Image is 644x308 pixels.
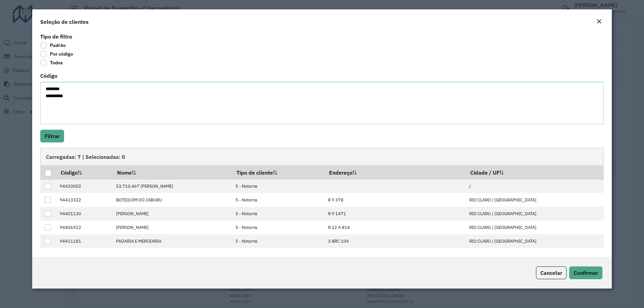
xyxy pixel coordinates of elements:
td: RIO CLARO / [GEOGRAPHIC_DATA] [466,193,603,207]
button: Cancelar [536,266,567,279]
td: 94406922 [56,221,112,234]
td: 94401130 [56,207,112,221]
td: RIO CLARO / [GEOGRAPHIC_DATA] [466,248,603,262]
td: [PERSON_NAME] [113,248,232,262]
td: R 9 378 [324,193,466,207]
td: 53.710.467 [PERSON_NAME] [113,180,232,193]
span: Confirmar [574,269,598,276]
button: Confirmar [569,266,602,279]
label: Padrão [40,42,66,49]
h4: Seleção de clientes [40,18,89,26]
td: 5 - Noturna [232,180,324,193]
td: 94410548 [56,248,112,262]
label: Código [40,72,57,80]
td: 5 - Noturna [232,221,324,234]
td: 94413322 [56,193,112,207]
em: Fechar [596,19,602,24]
td: R [PERSON_NAME] SP-127 S/N S00 [324,248,466,262]
td: 5 - Noturna [232,234,324,248]
th: Código [56,165,112,179]
th: Nome [113,165,232,179]
td: 5 - Noturna [232,207,324,221]
th: Endereço [324,165,466,179]
td: R 12 A 814 [324,221,466,234]
td: / [466,180,603,193]
label: Por código [40,51,73,57]
td: PADARIA E MERCEARIA [113,234,232,248]
td: R 9 1471 [324,207,466,221]
button: Close [594,17,604,26]
th: Cidade / UF [466,165,603,179]
td: 94420002 [56,180,112,193]
td: 94411181 [56,234,112,248]
td: RIO CLARO / [GEOGRAPHIC_DATA] [466,234,603,248]
span: Cancelar [540,269,562,276]
div: Carregadas: 7 | Selecionadas: 0 [40,148,604,165]
th: Tipo de cliente [232,165,324,179]
button: Filtrar [40,130,64,142]
td: BOTEQUIM DO JABURU [113,193,232,207]
td: RIO CLARO / [GEOGRAPHIC_DATA] [466,207,603,221]
td: 5 - Noturna [232,193,324,207]
td: 5 - Noturna [232,248,324,262]
td: 3 BRC 104 [324,234,466,248]
label: Todos [40,59,63,66]
label: Tipo de filtro [40,33,72,41]
td: [PERSON_NAME] [113,207,232,221]
td: [PERSON_NAME] [113,221,232,234]
td: RIO CLARO / [GEOGRAPHIC_DATA] [466,221,603,234]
